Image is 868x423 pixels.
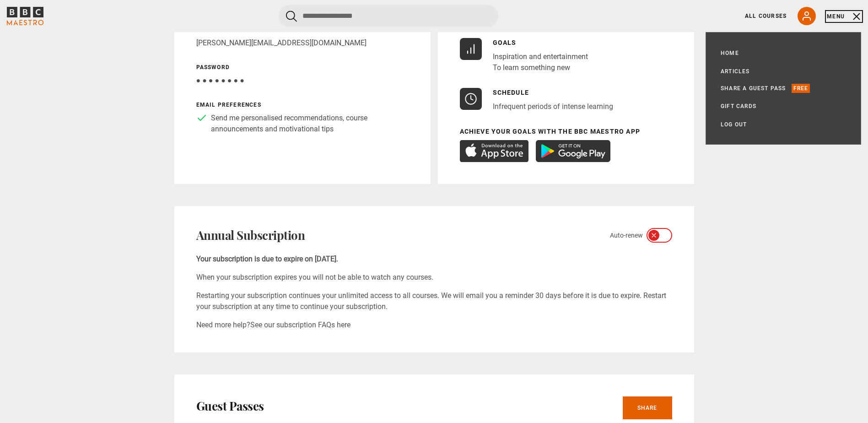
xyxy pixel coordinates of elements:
[460,127,672,136] p: Achieve your goals with the BBC Maestro App
[623,396,672,419] a: Share
[196,101,409,109] p: Email preferences
[721,84,786,93] a: Share a guest pass
[196,272,672,283] p: When your subscription expires you will not be able to watch any courses.
[827,12,861,21] button: Toggle navigation
[792,84,810,93] p: Free
[721,49,739,58] a: Home
[493,62,588,73] li: To learn something new
[196,228,305,243] h2: Annual Subscription
[493,101,613,112] p: Infrequent periods of intense learning
[610,231,643,240] span: Auto-renew
[211,113,409,135] p: Send me personalised recommendations, course announcements and motivational tips
[279,5,498,27] input: Search
[196,63,409,71] p: Password
[196,399,264,413] h2: Guest Passes
[493,38,588,48] p: Goals
[493,51,588,62] li: Inspiration and entertainment
[721,102,756,111] a: Gift Cards
[721,67,750,76] a: Articles
[196,290,672,312] p: Restarting your subscription continues your unlimited access to all courses. We will email you a ...
[7,7,43,25] svg: BBC Maestro
[196,76,244,85] span: ● ● ● ● ● ● ● ●
[196,255,338,263] b: Your subscription is due to expire on [DATE].
[286,11,297,22] button: Submit the search query
[250,320,350,329] a: See our subscription FAQs here
[196,38,409,49] p: [PERSON_NAME][EMAIL_ADDRESS][DOMAIN_NAME]
[745,12,787,20] a: All Courses
[721,120,747,129] a: Log out
[493,88,613,98] p: Schedule
[196,320,672,331] p: Need more help?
